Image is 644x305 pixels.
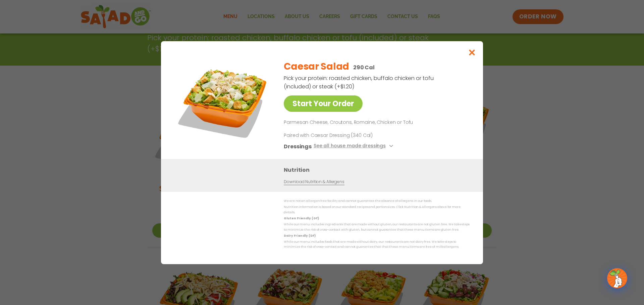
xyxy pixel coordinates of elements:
img: wpChatIcon [608,269,627,288]
p: While our menu includes ingredients that are made without gluten, our restaurants are not gluten ... [284,222,470,232]
h3: Dressings [284,142,312,150]
strong: Gluten Friendly (GF) [284,216,319,220]
button: See all house made dressings [314,142,395,150]
p: Pick your protein: roasted chicken, buffalo chicken or tofu (included) or steak (+$1.20) [284,74,435,91]
p: While our menu includes foods that are made without dairy, our restaurants are not dairy free. We... [284,239,470,250]
p: We are not an allergen free facility and cannot guarantee the absence of allergens in our foods. [284,199,470,204]
a: Start Your Order [284,95,363,112]
h3: Nutrition [284,165,473,174]
p: Parmesan Cheese, Croutons, Romaine, Chicken or Tofu [284,119,467,127]
p: 290 Cal [353,63,375,72]
p: Paired with Caesar Dressing (340 Cal) [284,132,408,139]
p: Nutrition information is based on our standard recipes and portion sizes. Click Nutrition & Aller... [284,205,470,215]
strong: Dairy Friendly (DF) [284,233,315,237]
img: Featured product photo for Caesar Salad [176,55,270,148]
button: Close modal [461,41,483,64]
h2: Caesar Salad [284,60,349,74]
a: Download Nutrition & Allergens [284,178,344,185]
